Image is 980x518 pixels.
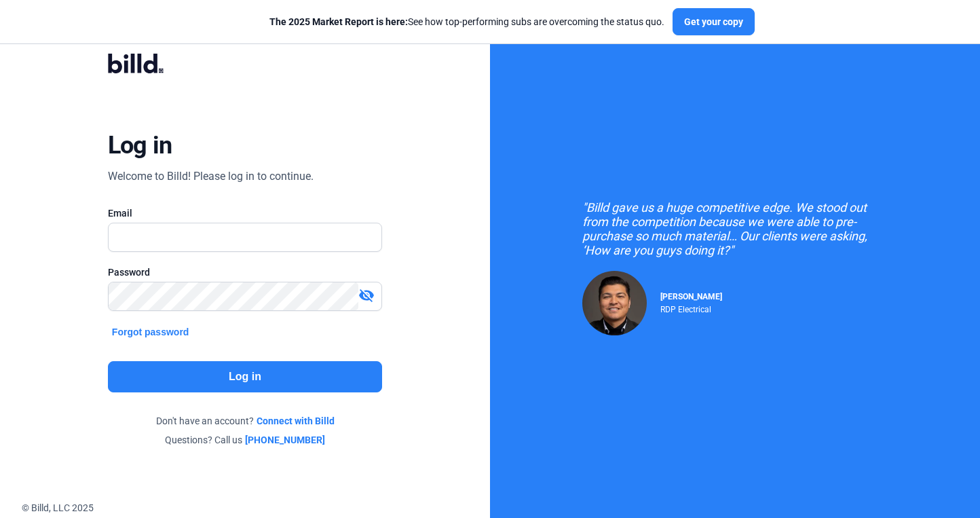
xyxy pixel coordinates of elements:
[108,414,382,428] div: Don't have an account?
[269,15,664,29] div: See how top-performing subs are overcoming the status quo.
[108,206,382,220] div: Email
[108,433,382,447] div: Questions? Call us
[582,200,888,257] div: "Billd gave us a huge competitive edge. We stood out from the competition because we were able to...
[358,287,375,303] mat-icon: visibility_off
[582,271,647,335] img: Raul Pacheco
[673,8,755,35] button: Get your copy
[108,130,172,160] div: Log in
[108,325,193,339] button: Forgot password
[660,292,722,301] span: [PERSON_NAME]
[660,301,722,314] div: RDP Electrical
[257,414,335,428] a: Connect with Billd
[245,433,325,447] a: [PHONE_NUMBER]
[108,265,382,279] div: Password
[108,361,382,392] button: Log in
[269,16,408,27] span: The 2025 Market Report is here:
[108,168,314,185] div: Welcome to Billd! Please log in to continue.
